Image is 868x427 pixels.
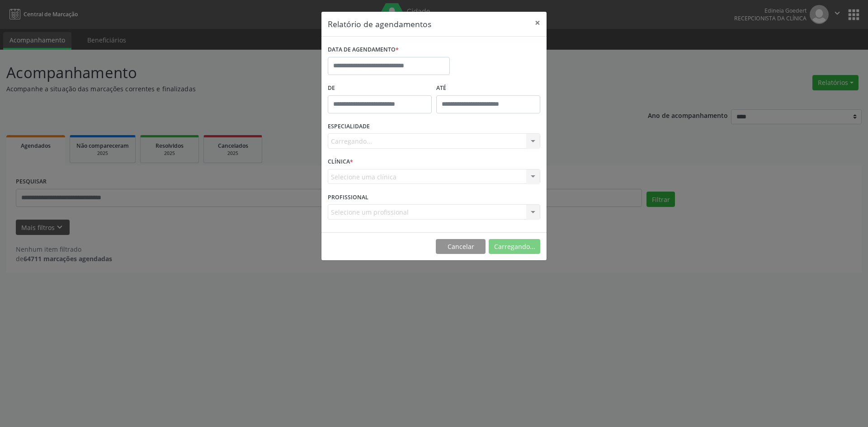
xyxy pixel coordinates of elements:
label: ESPECIALIDADE [328,120,370,134]
h5: Relatório de agendamentos [328,18,431,30]
button: Close [528,12,547,34]
label: PROFISSIONAL [328,190,368,204]
label: CLÍNICA [328,155,353,169]
label: ATÉ [436,81,540,95]
label: De [328,81,432,95]
label: DATA DE AGENDAMENTO [328,43,399,57]
button: Carregando... [489,239,540,254]
button: Cancelar [436,239,486,254]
